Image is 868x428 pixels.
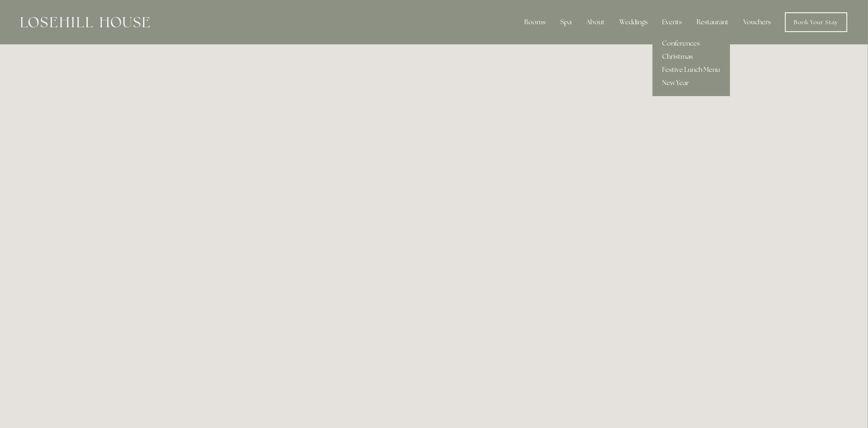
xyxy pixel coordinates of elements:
div: Weddings [613,14,654,30]
div: Restaurant [690,14,736,30]
a: New Year [653,76,730,90]
a: Book Your Stay [785,12,847,32]
div: Events [656,14,689,30]
div: Rooms [518,14,552,30]
a: Conferences [653,37,730,50]
div: Spa [554,14,578,30]
a: Festive Lunch Menu [653,63,730,76]
a: Christmas [653,50,730,63]
img: Losehill House [21,17,150,28]
a: Vouchers [737,14,778,30]
div: About [580,14,611,30]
